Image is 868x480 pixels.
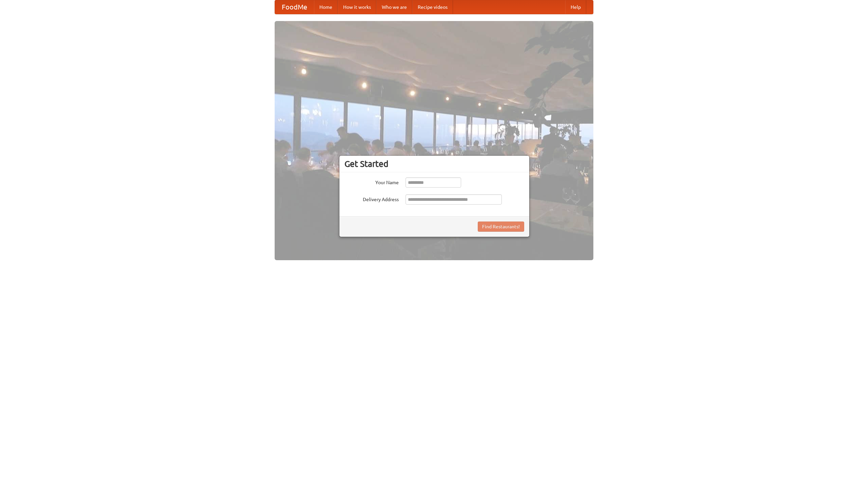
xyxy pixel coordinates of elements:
h3: Get Started [344,159,524,169]
a: Help [565,0,586,14]
label: Delivery Address [344,194,399,203]
a: FoodMe [275,0,314,14]
label: Your Name [344,177,399,186]
a: Recipe videos [412,0,453,14]
a: Who we are [376,0,412,14]
a: How it works [338,0,376,14]
button: Find Restaurants! [478,222,524,232]
a: Home [314,0,338,14]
